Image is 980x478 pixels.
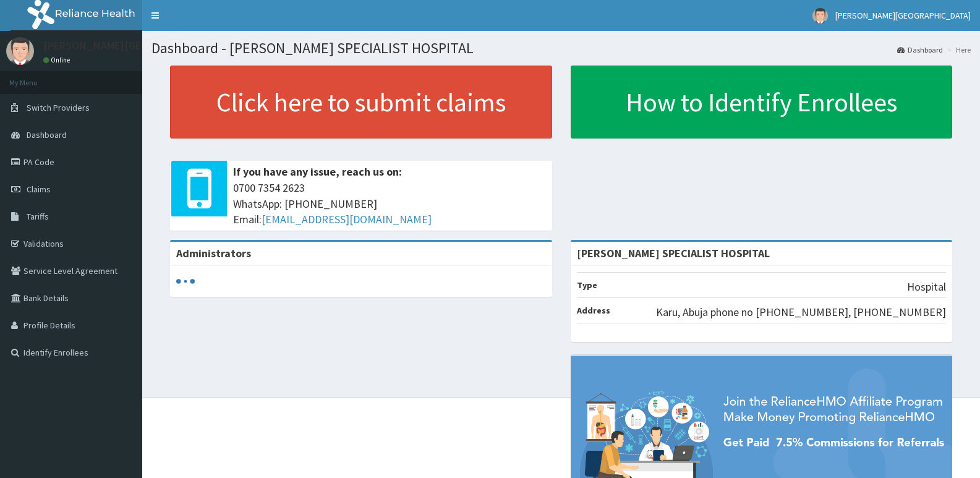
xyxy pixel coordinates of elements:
[577,280,597,291] b: Type
[571,66,953,139] a: How to Identify Enrollees
[27,129,67,140] span: Dashboard
[812,8,828,23] img: User Image
[43,56,73,64] a: Online
[151,40,971,56] h1: Dashboard - [PERSON_NAME] SPECIALIST HOSPITAL
[176,272,195,291] svg: audio-loading
[27,211,49,222] span: Tariffs
[176,246,251,260] b: Administrators
[6,37,34,65] img: User Image
[27,184,51,195] span: Claims
[233,180,546,228] span: 0700 7354 2623 WhatsApp: [PHONE_NUMBER] Email:
[907,279,946,295] p: Hospital
[944,45,971,55] li: Here
[835,10,971,21] span: [PERSON_NAME][GEOGRAPHIC_DATA]
[262,212,432,226] a: [EMAIL_ADDRESS][DOMAIN_NAME]
[897,45,943,55] a: Dashboard
[27,102,90,113] span: Switch Providers
[43,40,226,51] p: [PERSON_NAME][GEOGRAPHIC_DATA]
[577,305,610,316] b: Address
[233,164,402,179] b: If you have any issue, reach us on:
[170,66,552,139] a: Click here to submit claims
[577,246,770,260] strong: [PERSON_NAME] SPECIALIST HOSPITAL
[656,304,946,320] p: Karu, Abuja phone no [PHONE_NUMBER], [PHONE_NUMBER]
